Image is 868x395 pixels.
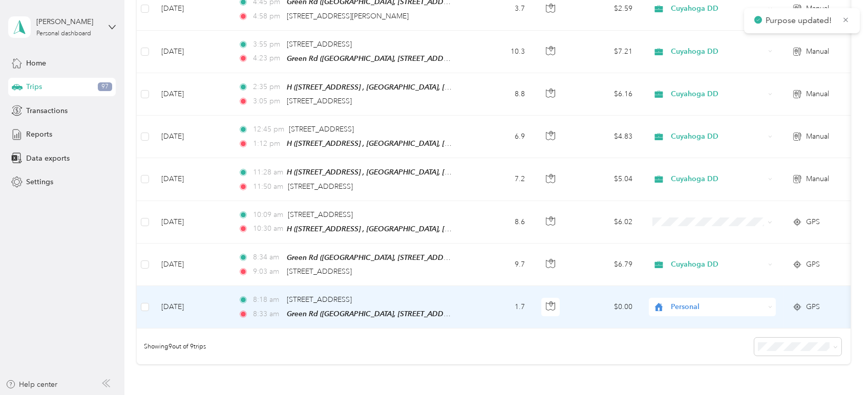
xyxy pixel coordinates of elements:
[253,81,282,93] span: 2:35 pm
[287,40,352,49] span: [STREET_ADDRESS]
[253,294,282,305] span: 8:18 am
[137,342,206,352] span: Showing 9 out of 9 trips
[36,31,91,37] div: Personal dashboard
[806,3,829,14] span: Manual
[288,210,353,219] span: [STREET_ADDRESS]
[465,244,533,286] td: 9.7
[6,379,58,390] button: Help center
[811,338,868,395] iframe: Everlance-gr Chat Button Frame
[26,153,70,164] span: Data exports
[26,105,68,116] span: Transactions
[287,310,618,318] span: Green Rd ([GEOGRAPHIC_DATA], [STREET_ADDRESS] , [GEOGRAPHIC_DATA], [GEOGRAPHIC_DATA])
[289,125,354,134] span: [STREET_ADDRESS]
[253,181,283,192] span: 11:50 am
[253,138,282,149] span: 1:12 pm
[671,259,765,270] span: Cuyahoga DD
[671,131,765,142] span: Cuyahoga DD
[287,295,352,304] span: [STREET_ADDRESS]
[569,73,641,116] td: $6.16
[465,158,533,201] td: 7.2
[26,177,53,187] span: Settings
[287,97,352,105] span: [STREET_ADDRESS]
[287,83,516,92] span: H ([STREET_ADDRESS] , [GEOGRAPHIC_DATA], [GEOGRAPHIC_DATA])
[287,54,618,63] span: Green Rd ([GEOGRAPHIC_DATA], [STREET_ADDRESS] , [GEOGRAPHIC_DATA], [GEOGRAPHIC_DATA])
[253,209,283,221] span: 10:09 am
[253,53,282,64] span: 4:23 pm
[806,131,829,142] span: Manual
[569,244,641,286] td: $6.79
[569,201,641,244] td: $6.02
[26,58,46,69] span: Home
[806,301,820,313] span: GPS
[36,16,100,27] div: [PERSON_NAME]
[253,124,284,135] span: 12:45 pm
[569,286,641,328] td: $0.00
[287,139,516,148] span: H ([STREET_ADDRESS] , [GEOGRAPHIC_DATA], [GEOGRAPHIC_DATA])
[253,96,282,107] span: 3:05 pm
[287,267,352,276] span: [STREET_ADDRESS]
[671,3,765,14] span: Cuyahoga DD
[287,253,618,262] span: Green Rd ([GEOGRAPHIC_DATA], [STREET_ADDRESS] , [GEOGRAPHIC_DATA], [GEOGRAPHIC_DATA])
[153,31,230,73] td: [DATE]
[287,225,516,233] span: H ([STREET_ADDRESS] , [GEOGRAPHIC_DATA], [GEOGRAPHIC_DATA])
[153,158,230,201] td: [DATE]
[766,14,834,27] p: Purpose updated!
[465,116,533,158] td: 6.9
[806,259,820,270] span: GPS
[671,301,765,313] span: Personal
[253,167,282,178] span: 11:28 am
[253,223,282,234] span: 10:30 am
[569,116,641,158] td: $4.83
[465,31,533,73] td: 10.3
[153,201,230,244] td: [DATE]
[569,158,641,201] td: $5.04
[253,266,282,277] span: 9:03 am
[569,31,641,73] td: $7.21
[671,173,765,185] span: Cuyahoga DD
[287,12,409,20] span: [STREET_ADDRESS][PERSON_NAME]
[26,129,52,140] span: Reports
[465,73,533,116] td: 8.8
[98,82,112,92] span: 97
[806,46,829,57] span: Manual
[288,182,353,191] span: [STREET_ADDRESS]
[253,252,282,263] span: 8:34 am
[671,46,765,57] span: Cuyahoga DD
[153,116,230,158] td: [DATE]
[153,244,230,286] td: [DATE]
[253,309,282,320] span: 8:33 am
[253,39,282,50] span: 3:55 pm
[806,89,829,100] span: Manual
[287,168,516,177] span: H ([STREET_ADDRESS] , [GEOGRAPHIC_DATA], [GEOGRAPHIC_DATA])
[806,173,829,185] span: Manual
[26,81,42,92] span: Trips
[671,89,765,100] span: Cuyahoga DD
[806,216,820,228] span: GPS
[153,73,230,116] td: [DATE]
[465,201,533,244] td: 8.6
[465,286,533,328] td: 1.7
[253,11,282,22] span: 4:58 pm
[153,286,230,328] td: [DATE]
